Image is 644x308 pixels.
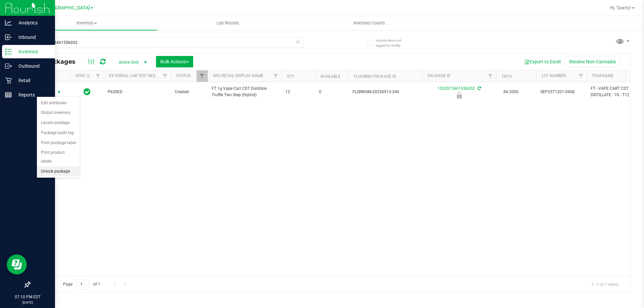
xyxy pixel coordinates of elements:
[3,294,52,300] p: 07:10 PM EDT
[156,56,193,67] button: Bulk Actions
[5,48,12,55] inline-svg: Inventory
[44,5,90,11] span: [GEOGRAPHIC_DATA]
[437,86,475,91] a: 1552873461556052
[37,148,80,166] li: Print product labels
[5,77,12,84] inline-svg: Retail
[296,38,300,46] span: Clear
[16,16,157,30] a: Inventory
[586,279,624,289] span: 1 - 1 of 1 items
[287,74,294,79] a: Qty
[16,20,157,26] span: Inventory
[591,85,641,98] span: FT - VAPE CART CDT DISTILLATE - 1G - T12 - HYB
[576,70,587,82] a: Filter
[5,91,12,98] inline-svg: Reports
[12,76,52,84] p: Retail
[285,89,311,95] span: 12
[77,279,89,290] input: 1
[84,87,91,97] span: In Sync
[12,48,52,56] p: Inventory
[477,86,481,91] span: Sync from Compliance System
[354,74,396,79] a: Flourish Package ID
[12,33,52,41] p: Inbound
[485,70,496,82] a: Filter
[5,63,12,69] inline-svg: Outbound
[376,38,409,48] span: Include items not tagged for facility
[610,5,631,10] span: Hi, Tawny!
[299,16,440,30] a: Inventory Counts
[37,98,80,108] li: Edit attributes
[520,56,565,67] button: Export to Excel
[540,89,583,95] span: SEP25T1201-0908
[93,70,104,82] a: Filter
[421,92,497,99] div: Newly Received
[37,138,80,148] li: Print package label
[30,38,304,48] input: Search Package ID, Item Name, SKU, Lot or Part Number...
[37,167,80,177] li: Unlock package
[109,73,162,78] a: External Lab Test Result
[5,19,12,26] inline-svg: Analytics
[35,58,82,65] span: All Packages
[160,59,189,64] span: Bulk Actions
[501,74,513,79] a: THC%
[37,118,80,128] li: Locate package
[542,73,566,78] a: Lot Number
[592,73,613,78] a: Item Name
[213,73,263,78] a: Sku Retail Display Name
[212,85,277,98] span: FT 1g Vape Cart CDT Distillate Truffle Two Step (Hybrid)
[344,20,394,26] span: Inventory Counts
[565,56,620,67] button: Receive Non-Cannabis
[12,91,52,99] p: Reports
[55,87,63,97] span: select
[57,279,106,290] span: Page of 1
[270,70,281,82] a: Filter
[160,70,171,82] a: Filter
[108,89,167,95] span: PASSED
[157,16,299,30] a: Lab Results
[5,34,12,41] inline-svg: Inbound
[7,254,27,274] iframe: Resource center
[197,70,208,82] a: Filter
[319,89,344,95] span: 0
[12,19,52,27] p: Analytics
[320,74,340,79] a: Available
[353,89,418,95] span: FLSRWGM-20250913-349
[208,20,248,26] span: Lab Results
[176,73,191,78] a: Status
[500,87,522,97] span: 84.2000
[37,128,80,138] li: Package audit log
[37,108,80,118] li: Global inventory
[75,73,101,78] a: Sync Status
[428,73,450,78] a: Package ID
[175,89,204,95] span: Created
[3,300,52,305] p: [DATE]
[12,62,52,70] p: Outbound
